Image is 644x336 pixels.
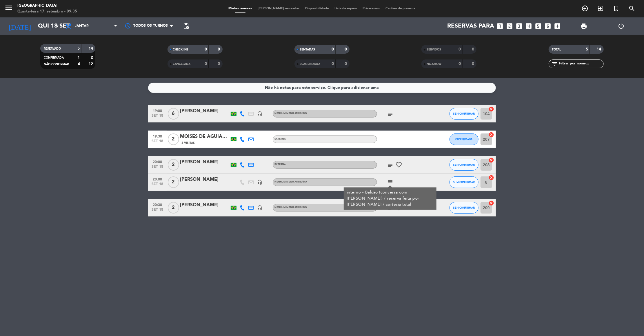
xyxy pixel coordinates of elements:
span: set 18 [150,114,165,120]
span: 20:00 [150,176,165,182]
div: [PERSON_NAME] [180,107,229,115]
div: Não há notas para este serviço. Clique para adicionar uma [265,84,379,91]
span: 2 [168,202,179,214]
span: 4 Visitas [181,141,195,145]
button: menu [4,3,13,14]
span: Reservas para [447,23,494,30]
i: cancel [488,157,494,163]
span: Nenhum menu atribuído [274,181,307,183]
i: cancel [488,132,494,138]
span: Cartões de presente [383,7,419,10]
i: headset_mic [257,205,262,210]
div: MOISES DE AGUIAR JUNIOR [180,133,229,140]
span: CHECK INS [173,48,189,51]
span: Minhas reservas [226,7,255,10]
strong: 0 [345,47,348,51]
strong: 0 [205,62,207,66]
strong: 0 [459,47,461,51]
i: add_box [554,22,561,30]
span: NÃO CONFIRMAR [44,63,69,66]
i: looks_3 [516,22,523,30]
span: SEM CONFIRMAR [453,180,475,184]
button: SEM CONFIRMAR [450,202,479,214]
span: SEM CONFIRMAR [453,163,475,166]
i: [DATE] [4,20,35,32]
strong: 0 [332,47,334,51]
i: filter_list [552,60,559,67]
span: NO-SHOW [427,63,441,66]
i: cancel [488,106,494,112]
span: set 18 [150,139,165,146]
div: [PERSON_NAME] [180,201,229,209]
div: [PERSON_NAME] [180,158,229,166]
span: Externa [274,138,286,140]
span: SENTADAS [300,48,315,51]
span: set 18 [150,165,165,171]
span: Externa [274,163,286,166]
strong: 2 [91,55,94,59]
input: Filtrar por nome... [559,61,603,67]
i: favorite_border [395,161,402,168]
i: turned_in_not [613,5,620,12]
span: RESERVADO [44,47,61,50]
span: 19:00 [150,107,165,114]
strong: 0 [459,62,461,66]
i: headset_mic [257,111,262,116]
strong: 5 [77,46,80,50]
i: looks_4 [525,22,533,30]
strong: 0 [332,62,334,66]
strong: 0 [218,62,221,66]
div: [PERSON_NAME] [180,176,229,183]
div: LOG OUT [603,17,640,35]
strong: 14 [596,47,602,51]
span: Jantar [75,24,89,28]
i: looks_5 [535,22,542,30]
span: pending_actions [183,23,190,30]
button: SEM CONFIRMAR [450,159,479,171]
strong: 0 [205,47,207,51]
div: interno - Balcão (conversa com [PERSON_NAME]) / reserva feita por [PERSON_NAME] / cortesia total [347,189,434,208]
strong: 12 [88,62,94,66]
span: 20:00 [150,158,165,165]
span: 19:30 [150,133,165,139]
span: 2 [168,133,179,145]
span: Nenhum menu atribuído [274,206,307,209]
strong: 0 [472,62,475,66]
i: arrow_drop_down [54,23,61,30]
span: [PERSON_NAME] semeadas [255,7,303,10]
strong: 0 [472,47,475,51]
i: looks_one [496,22,504,30]
strong: 14 [88,46,94,50]
i: looks_6 [544,22,552,30]
button: CONFIRMADA [450,133,479,145]
span: SERVIDOS [427,48,441,51]
span: TOTAL [552,48,561,51]
strong: 4 [78,62,80,66]
span: CONFIRMADA [44,56,64,59]
span: set 18 [150,182,165,189]
span: 2 [168,176,179,188]
div: [GEOGRAPHIC_DATA] [17,3,77,9]
div: Quarta-feira 17. setembro - 09:35 [17,9,77,15]
button: SEM CONFIRMAR [450,108,479,120]
i: subject [387,179,394,186]
button: SEM CONFIRMAR [450,176,479,188]
i: headset_mic [257,180,262,185]
span: print [581,23,587,30]
span: SEM CONFIRMAR [453,112,475,115]
i: subject [387,161,394,168]
strong: 0 [218,47,221,51]
strong: 1 [77,55,80,59]
span: REAGENDADA [300,63,320,66]
span: 20:30 [150,201,165,208]
i: looks_two [506,22,514,30]
span: Disponibilidade [303,7,332,10]
span: Pré-acessos [360,7,383,10]
i: add_circle_outline [581,5,588,12]
i: cancel [488,175,494,180]
strong: 0 [345,62,348,66]
span: Lista de espera [332,7,360,10]
i: cancel [488,200,494,206]
i: menu [4,3,13,12]
i: power_settings_new [618,23,625,30]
